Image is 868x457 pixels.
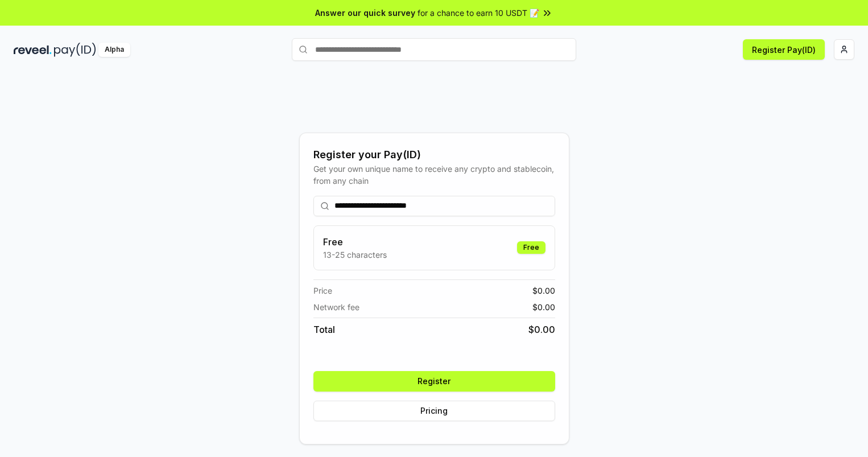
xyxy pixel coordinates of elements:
[418,7,539,19] span: for a chance to earn 10 USDT 📝
[323,235,387,249] h3: Free
[313,301,359,313] span: Network fee
[532,301,555,313] span: $ 0.00
[54,43,96,57] img: pay_id
[313,401,555,421] button: Pricing
[313,285,332,297] span: Price
[313,163,555,187] div: Get your own unique name to receive any crypto and stablecoin, from any chain
[528,323,555,336] span: $ 0.00
[313,371,555,392] button: Register
[14,43,52,57] img: reveel_dark
[323,249,387,261] p: 13-25 characters
[98,43,130,57] div: Alpha
[313,147,555,163] div: Register your Pay(ID)
[313,323,335,336] span: Total
[315,7,415,19] span: Answer our quick survey
[532,285,555,297] span: $ 0.00
[517,241,545,254] div: Free
[743,39,825,60] button: Register Pay(ID)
